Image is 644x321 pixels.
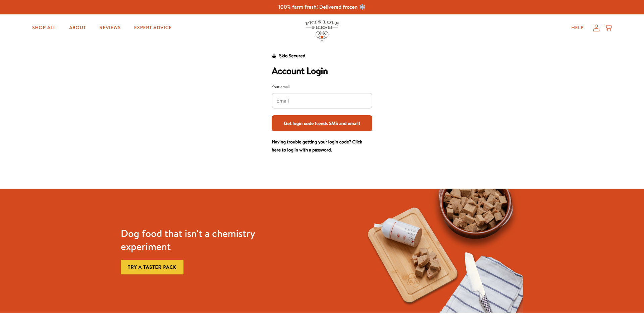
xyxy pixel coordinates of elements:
[121,260,183,275] a: Try a taster pack
[272,65,372,77] h2: Account Login
[121,227,285,253] h3: Dog food that isn't a chemistry experiment
[272,52,305,65] a: Skio Secured
[94,21,126,35] a: Reviews
[272,54,276,58] svg: Security
[64,21,91,35] a: About
[272,83,372,90] div: Your email
[566,21,589,35] a: Help
[305,20,339,41] img: Pets Love Fresh
[276,97,368,105] input: Your email input field
[272,115,372,131] button: Get login code (sends SMS and email)
[27,21,61,35] a: Shop All
[279,52,305,60] div: Skio Secured
[272,138,362,153] a: Having trouble getting your login code? Click here to log in with a password.
[129,21,177,35] a: Expert Advice
[359,189,523,313] img: Fussy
